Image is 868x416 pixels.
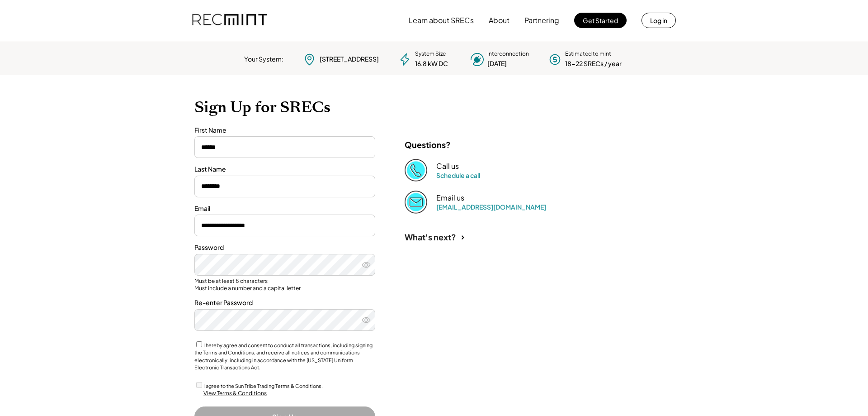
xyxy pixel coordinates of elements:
div: Interconnection [487,50,529,58]
div: Questions? [405,139,451,150]
button: Partnering [524,11,559,29]
label: I hereby agree and consent to conduct all transactions, including signing the Terms and Condition... [194,342,373,371]
div: View Terms & Conditions [203,390,267,397]
img: Email%202%403x.png [405,191,427,213]
label: I agree to the Sun Tribe Trading Terms & Conditions. [203,383,323,389]
div: 18-22 SRECs / year [565,59,622,68]
div: First Name [194,126,375,135]
div: Email [194,204,375,213]
div: What's next? [405,232,456,242]
div: [DATE] [487,59,507,68]
a: Schedule a call [436,171,480,179]
h1: Sign Up for SRECs [194,98,674,117]
div: 16.8 kW DC [415,59,448,68]
a: [EMAIL_ADDRESS][DOMAIN_NAME] [436,203,546,211]
button: Learn about SRECs [409,11,474,29]
img: recmint-logotype%403x.png [192,5,267,36]
div: [STREET_ADDRESS] [320,55,379,64]
div: Re-enter Password [194,298,375,307]
div: Call us [436,162,459,171]
div: Last Name [194,165,375,174]
div: Your System: [244,55,283,64]
div: Estimated to mint [565,50,611,58]
button: Log in [642,13,676,28]
div: Password [194,243,375,252]
div: Must be at least 8 characters Must include a number and a capital letter [194,277,375,292]
img: Phone%20copy%403x.png [405,159,427,182]
div: Email us [436,193,464,203]
div: System Size [415,50,446,58]
button: Get Started [574,13,627,28]
button: About [489,11,509,29]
